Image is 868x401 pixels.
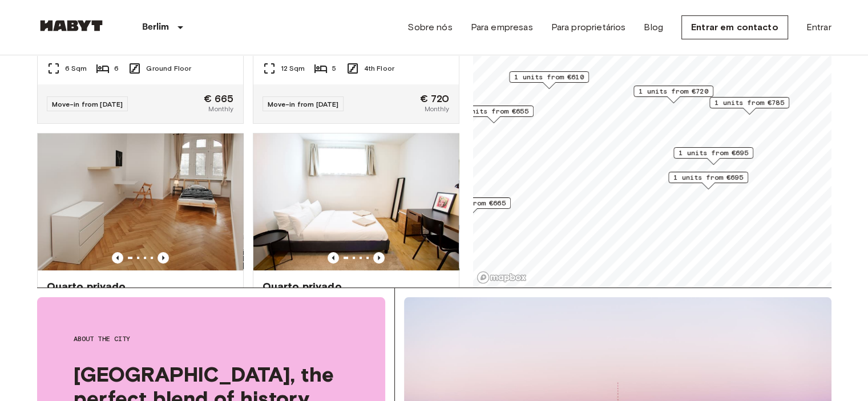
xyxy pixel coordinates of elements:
[253,133,459,376] a: Marketing picture of unit DE-01-012-001-04HPrevious imagePrevious imageQuarto privadoEldenaer Str...
[633,86,713,103] div: Map marker
[268,100,339,108] span: Move-in from [DATE]
[204,94,234,104] span: € 665
[263,280,342,293] span: Quarto privado
[471,21,533,34] a: Para empresas
[514,72,584,82] span: 1 units from €610
[364,63,394,74] span: 4th Floor
[142,21,169,34] p: Berlim
[332,63,336,74] span: 5
[673,172,743,183] span: 1 units from €695
[47,280,126,293] span: Quarto privado
[509,71,589,89] div: Map marker
[681,15,788,39] a: Entrar em contacto
[158,252,169,264] button: Previous image
[806,21,831,34] a: Entrar
[477,271,527,284] a: Mapbox logo
[459,106,528,116] span: 1 units from €655
[38,133,243,270] img: Marketing picture of unit DE-01-246-02M
[673,147,753,165] div: Map marker
[37,133,244,376] a: Marketing picture of unit DE-01-246-02MPrevious imagePrevious imageQuarto privado[STREET_ADDRESS]...
[436,198,506,208] span: 1 units from €665
[114,63,119,74] span: 6
[407,21,452,34] a: Sobre nós
[424,104,449,114] span: Monthly
[253,133,459,270] img: Marketing picture of unit DE-01-012-001-04H
[74,334,349,344] span: About the city
[146,63,191,74] span: Ground Floor
[373,252,385,264] button: Previous image
[65,63,87,74] span: 6 Sqm
[431,197,511,215] div: Map marker
[454,106,534,123] div: Map marker
[328,252,339,264] button: Previous image
[208,104,233,114] span: Monthly
[52,100,123,108] span: Move-in from [DATE]
[112,252,123,264] button: Previous image
[551,21,626,34] a: Para proprietários
[709,97,789,115] div: Map marker
[714,98,784,108] span: 1 units from €785
[668,172,748,189] div: Map marker
[639,86,708,96] span: 1 units from €720
[281,63,305,74] span: 12 Sqm
[644,21,663,34] a: Blog
[420,94,450,104] span: € 720
[679,148,748,158] span: 1 units from €695
[37,20,106,31] img: Habyt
